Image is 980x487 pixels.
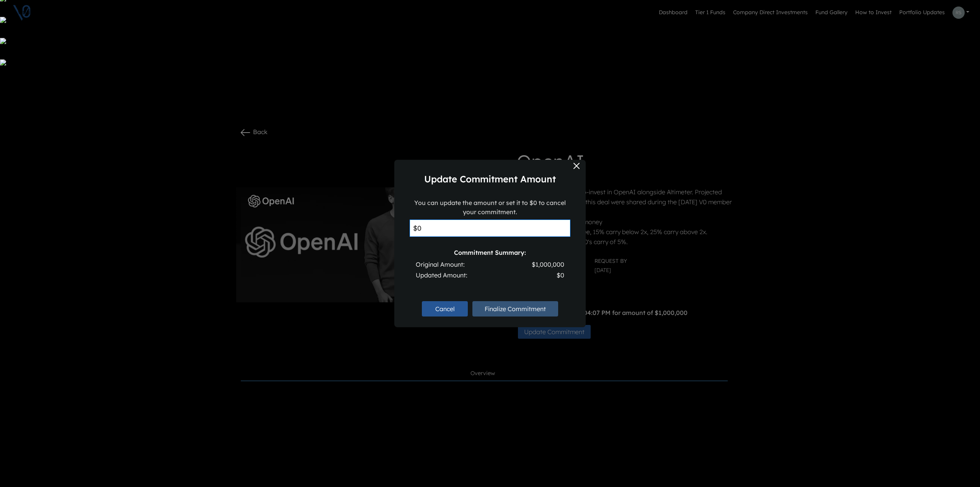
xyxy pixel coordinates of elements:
[416,249,564,256] h6: Commitment Summary:
[472,301,558,316] button: Finalize Commitment
[410,220,570,237] input: Enter new amount
[570,160,583,172] button: Close
[400,166,580,192] div: Update Commitment Amount
[410,198,570,216] label: You can update the amount or set it to $0 to cancel your commitment.
[416,260,465,269] span: Original Amount:
[532,260,564,269] span: $1,000,000
[422,301,468,316] button: Cancel
[557,271,564,280] span: $0
[416,271,467,280] span: Updated Amount:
